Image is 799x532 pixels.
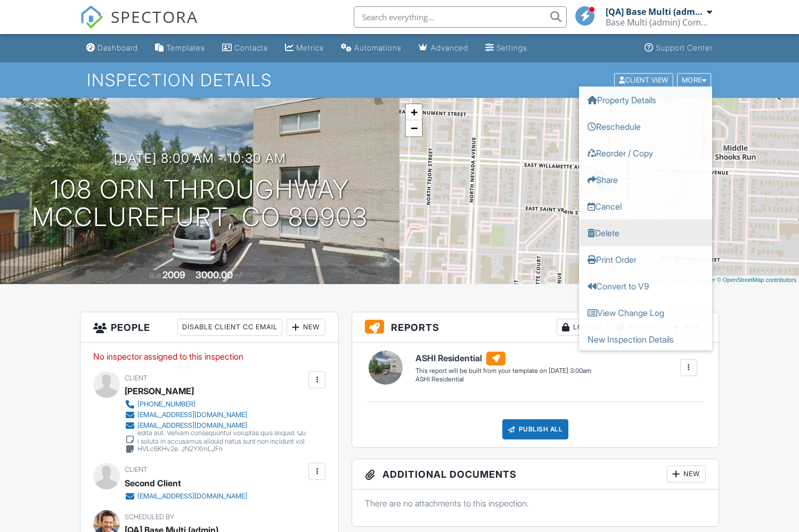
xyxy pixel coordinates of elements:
div: Locked [557,319,607,336]
div: 2009 [162,269,185,280]
div: More [677,73,712,87]
div: [EMAIL_ADDRESS][DOMAIN_NAME] [137,411,247,419]
a: Convert to V9 [579,272,712,299]
div: HVLc6KHv2e. JN2YXmLJFn [137,445,223,453]
div: This report will be built from your template on [DATE] 3:00am [415,367,591,375]
span: m² [234,272,242,280]
div: ASHI Residential [415,375,591,384]
span: Client [125,374,148,382]
div: [QA] Base Multi (admin) [606,6,704,17]
div: Client View [614,73,673,87]
a: Reschedule [579,113,712,139]
div: Metrics [296,43,324,52]
a: New Inspection Details [579,326,712,352]
h6: ASHI Residential [415,352,591,365]
a: Contacts [218,38,272,58]
a: Client View [613,76,676,84]
a: © OpenStreetMap contributors [717,277,796,283]
a: Zoom in [406,104,422,120]
a: [EMAIL_ADDRESS][DOMAIN_NAME] [125,491,247,502]
h3: Additional Documents [352,459,719,489]
a: Dashboard [82,38,142,58]
a: Metrics [281,38,328,58]
div: Advanced [431,43,468,52]
span: Client [125,465,148,473]
div: Second Client [125,475,181,491]
a: Share [579,166,712,193]
a: [EMAIL_ADDRESS][DOMAIN_NAME] [125,420,306,431]
div: [EMAIL_ADDRESS][DOMAIN_NAME] [137,421,247,430]
a: Advanced [414,38,472,58]
div: Support Center [656,43,713,52]
span: SPECTORA [111,5,198,28]
div: Contacts [234,43,268,52]
a: Templates [151,38,209,58]
div: [PERSON_NAME] [125,383,194,399]
div: New [667,465,706,483]
a: [EMAIL_ADDRESS][DOMAIN_NAME] [125,410,306,420]
h3: People [80,312,338,343]
div: 3000.00 [195,269,233,280]
p: No inspector assigned to this inspection [93,351,325,362]
p: There are no attachments to this inspection. [365,497,706,509]
a: Delete [579,219,712,246]
a: Property Details [579,86,712,113]
a: [PHONE_NUMBER] [125,399,306,410]
a: SPECTORA [80,14,198,37]
h1: Inspection Details [87,71,712,89]
div: Disable Client CC Email [177,319,282,336]
div: [EMAIL_ADDRESS][DOMAIN_NAME] [137,492,247,501]
a: Zoom out [406,120,422,136]
div: [PHONE_NUMBER] [137,400,195,409]
a: Automations (Basic) [337,38,406,58]
a: Cancel [579,193,712,219]
h3: Reports [352,312,719,343]
span: Built [149,272,161,280]
h3: [DATE] 8:00 am - 10:30 am [114,151,286,165]
input: Search everything... [354,6,567,28]
span: Scheduled By [125,513,174,521]
div: Settings [496,43,527,52]
a: Settings [481,38,532,58]
img: The Best Home Inspection Software - Spectora [80,5,103,29]
div: Base Multi (admin) Company [606,17,712,28]
a: View Change Log [579,299,712,326]
div: Enim nihil illo nostrum laborum. Nobis voluptatibus et sit expedita ullam id. Quia in dicta. Dict... [137,395,306,480]
div: New [287,319,325,336]
h1: 108 Orn Throughway McClurefurt, CO 80903 [32,176,368,232]
div: | [665,276,799,285]
div: Templates [166,43,205,52]
a: Support Center [640,38,717,58]
div: Publish All [502,419,569,439]
div: Automations [354,43,402,52]
a: Print Order [579,246,712,272]
div: Dashboard [97,43,138,52]
a: Reorder / Copy [579,139,712,166]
